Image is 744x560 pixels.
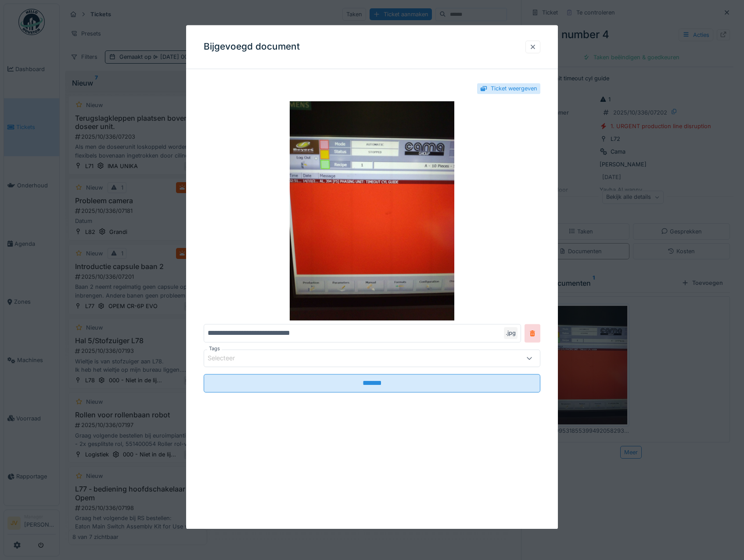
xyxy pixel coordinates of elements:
div: .jpg [504,327,518,339]
label: Tags [207,345,222,353]
img: 3c39da6f-b3bd-4721-bd2c-e924e245e632-1760449953185539949205829301652.jpg [204,101,541,321]
div: Ticket weergeven [491,84,537,93]
div: Selecteer [208,354,247,363]
h3: Bijgevoegd document [204,41,300,52]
